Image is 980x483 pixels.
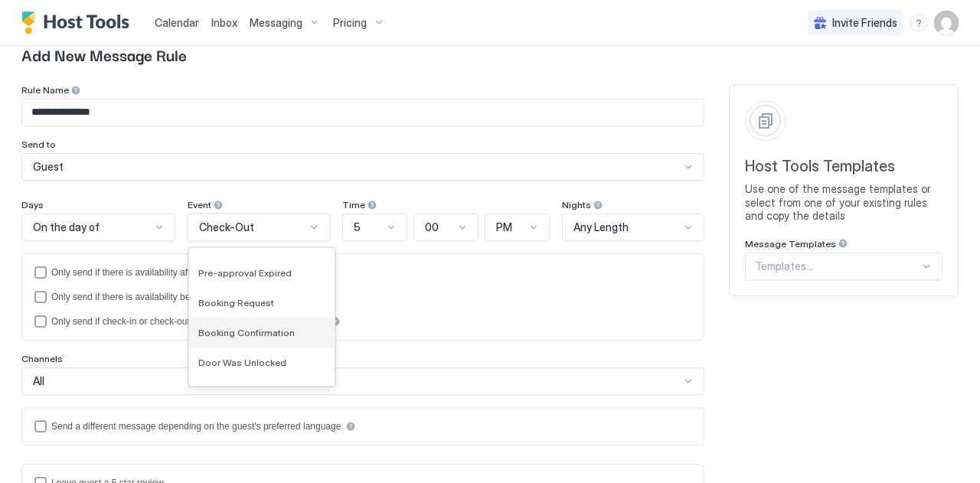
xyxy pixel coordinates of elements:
span: Rule Name [21,84,69,96]
span: Guest [33,160,64,174]
span: Host Tools Templates [745,157,942,176]
span: 5 [354,220,361,234]
span: Nights [562,199,591,210]
span: Days [21,199,44,210]
span: PM [496,220,512,234]
div: Send a different message depending on the guest's preferred language [51,421,341,432]
span: Time [342,199,365,210]
span: Pricing [333,16,367,30]
a: Host Tools Logo [21,11,136,34]
span: Message Templates [745,238,836,250]
span: Event [188,199,211,210]
div: menu [910,14,928,32]
span: Pre-approval Expired [198,267,292,279]
span: Door Was Unlocked [198,357,286,368]
div: Only send if check-in or check-out fall on selected days of the week [51,316,325,327]
div: User profile [934,11,959,35]
a: Calendar [155,15,199,31]
span: Send to [21,139,56,150]
span: Messaging [250,16,302,30]
div: Only send if there is availability after the reservation [51,267,262,278]
span: Inbox [211,16,237,29]
div: beforeReservation [34,291,691,303]
span: Booking Request [198,297,274,308]
span: All [33,374,44,388]
input: Input Field [22,100,704,126]
span: Check-Out [199,220,254,234]
div: languagesEnabled [34,420,691,432]
span: Add New Message Rule [21,43,959,66]
div: afterReservation [34,266,691,279]
span: Channels [21,353,63,364]
div: isLimited [34,315,691,328]
span: On the day of [33,220,100,234]
a: Inbox [211,15,237,31]
span: 00 [425,220,439,234]
span: Invite Friends [832,16,897,30]
span: Calendar [155,16,199,29]
span: Booking Confirmation [198,327,295,338]
div: Only send if there is availability before the reservation [51,292,269,302]
span: Any Length [573,220,629,234]
span: Use one of the message templates or select from one of your existing rules and copy the details [745,182,942,223]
